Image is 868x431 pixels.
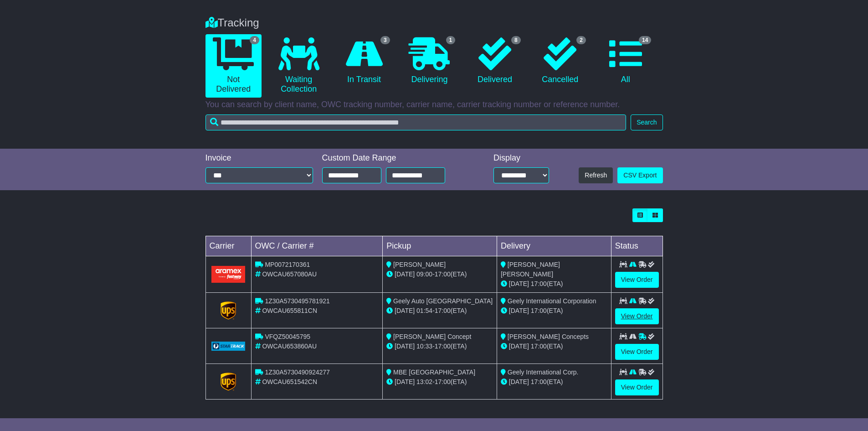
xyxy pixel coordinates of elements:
a: 4 Not Delivered [205,34,262,98]
span: [PERSON_NAME] Concept [393,333,471,340]
td: Delivery [497,236,611,256]
span: 1Z30A5730490924277 [265,369,329,376]
span: 17:00 [531,280,547,287]
a: 3 In Transit [336,34,392,88]
span: 17:00 [531,343,547,350]
span: OWCAU655811CN [262,307,317,314]
span: OWCAU653860AU [262,343,317,350]
span: 4 [250,36,259,44]
div: (ETA) [501,377,607,387]
span: 01:54 [416,307,432,314]
div: - (ETA) [386,306,493,316]
span: OWCAU657080AU [262,270,317,278]
td: Status [611,236,663,256]
a: View Order [615,308,659,324]
span: [DATE] [395,378,415,385]
span: [DATE] [395,307,415,314]
img: GetCarrierServiceLogo [211,342,246,351]
span: [DATE] [395,270,415,278]
span: 1Z30A5730495781921 [265,297,329,305]
a: View Order [615,272,659,288]
a: View Order [615,379,659,395]
span: MP0072170361 [265,261,310,268]
a: 8 Delivered [467,34,523,88]
span: [PERSON_NAME] Concepts [508,333,589,340]
span: Geely International Corporation [508,297,596,305]
a: 2 Cancelled [532,34,588,88]
span: 17:00 [435,307,451,314]
td: Carrier [205,236,251,256]
a: CSV Export [617,167,663,183]
span: [PERSON_NAME] [393,261,446,268]
div: Invoice [205,153,313,163]
div: Display [493,153,549,163]
td: Pickup [383,236,497,256]
span: MBE [GEOGRAPHIC_DATA] [393,369,475,376]
span: VFQZ50045795 [265,333,310,340]
span: 8 [511,36,521,44]
div: (ETA) [501,342,607,351]
td: OWC / Carrier # [251,236,383,256]
span: [DATE] [509,378,529,385]
a: View Order [615,344,659,360]
a: Waiting Collection [271,34,327,98]
span: 13:02 [416,378,432,385]
span: OWCAU651542CN [262,378,317,385]
span: 14 [639,36,651,44]
span: Geely Auto [GEOGRAPHIC_DATA] [393,297,493,305]
div: - (ETA) [386,342,493,351]
div: Tracking [201,16,668,30]
div: (ETA) [501,306,607,316]
span: 17:00 [435,343,451,350]
img: GetCarrierServiceLogo [221,373,236,391]
a: 1 Delivering [401,34,457,88]
span: 09:00 [416,270,432,278]
button: Search [631,114,663,130]
span: 2 [576,36,586,44]
div: Custom Date Range [322,153,468,163]
span: 17:00 [531,378,547,385]
div: (ETA) [501,279,607,289]
div: - (ETA) [386,377,493,387]
span: 17:00 [435,378,451,385]
img: GetCarrierServiceLogo [221,301,236,320]
span: 17:00 [531,307,547,314]
button: Refresh [579,167,613,183]
p: You can search by client name, OWC tracking number, carrier name, carrier tracking number or refe... [205,100,663,110]
span: [DATE] [509,307,529,314]
span: [DATE] [509,280,529,287]
span: Geely International Corp. [508,369,579,376]
img: Aramex.png [211,266,246,283]
span: [DATE] [395,343,415,350]
span: 17:00 [435,270,451,278]
span: 1 [446,36,456,44]
a: 14 All [597,34,653,88]
div: - (ETA) [386,270,493,279]
span: 10:33 [416,343,432,350]
span: [PERSON_NAME] [PERSON_NAME] [501,261,560,278]
span: 3 [380,36,390,44]
span: [DATE] [509,343,529,350]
